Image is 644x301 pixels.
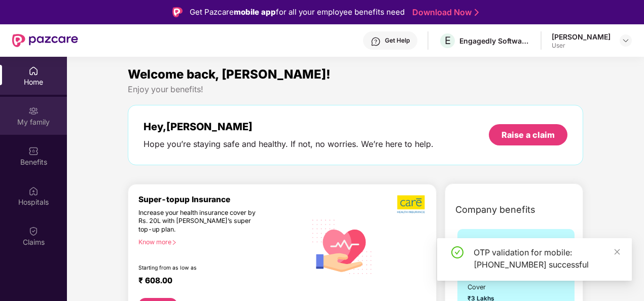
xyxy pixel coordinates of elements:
[234,7,276,17] strong: mobile app
[28,146,39,156] img: svg+xml;base64,PHN2ZyBpZD0iQmVuZWZpdHMiIHhtbG5zPSJodHRwOi8vd3d3LnczLm9yZy8yMDAwL3N2ZyIgd2lkdGg9Ij...
[128,67,331,82] span: Welcome back, [PERSON_NAME]!
[445,34,451,47] span: E
[172,7,183,17] img: Logo
[138,276,296,288] div: ₹ 608.00
[306,210,378,283] img: svg+xml;base64,PHN2ZyB4bWxucz0iaHR0cDovL3d3dy53My5vcmcvMjAwMC9zdmciIHhtbG5zOnhsaW5rPSJodHRwOi8vd3...
[552,42,611,50] div: User
[12,34,78,47] img: New Pazcare Logo
[138,265,263,272] div: Starting from as low as
[128,84,583,95] div: Enjoy your benefits!
[397,195,426,214] img: b5dec4f62d2307b9de63beb79f102df3.png
[385,36,410,45] div: Get Help
[138,209,263,234] div: Increase your health insurance cover by Rs. 20L with [PERSON_NAME]’s super top-up plan.
[28,226,39,236] img: svg+xml;base64,PHN2ZyBpZD0iQ2xhaW0iIHhtbG5zPSJodHRwOi8vd3d3LnczLm9yZy8yMDAwL3N2ZyIgd2lkdGg9IjIwIi...
[28,186,39,196] img: svg+xml;base64,PHN2ZyBpZD0iSG9zcGl0YWxzIiB4bWxucz0iaHR0cDovL3d3dy53My5vcmcvMjAwMC9zdmciIHdpZHRoPS...
[28,106,39,116] img: svg+xml;base64,PHN2ZyB3aWR0aD0iMjAiIGhlaWdodD0iMjAiIHZpZXdCb3g9IjAgMCAyMCAyMCIgZmlsbD0ibm9uZSIgeG...
[412,7,476,18] a: Download Now
[622,36,630,45] img: svg+xml;base64,PHN2ZyBpZD0iRHJvcGRvd24tMzJ4MzIiIHhtbG5zPSJodHRwOi8vd3d3LnczLm9yZy8yMDAwL3N2ZyIgd2...
[459,36,530,46] div: Engagedly Software India Private Limited
[171,240,177,245] span: right
[455,203,535,217] span: Company benefits
[138,195,306,204] div: Super-topup Insurance
[144,121,434,133] div: Hey, [PERSON_NAME]
[371,36,381,47] img: svg+xml;base64,PHN2ZyBpZD0iSGVscC0zMngzMiIgeG1sbnM9Imh0dHA6Ly93d3cudzMub3JnLzIwMDAvc3ZnIiB3aWR0aD...
[552,32,611,42] div: [PERSON_NAME]
[190,6,405,18] div: Get Pazcare for all your employee benefits need
[475,7,479,18] img: Stroke
[138,238,300,245] div: Know more
[144,139,434,149] div: Hope you’re staying safe and healthy. If not, no worries. We’re here to help.
[28,66,39,76] img: svg+xml;base64,PHN2ZyBpZD0iSG9tZSIgeG1sbnM9Imh0dHA6Ly93d3cudzMub3JnLzIwMDAvc3ZnIiB3aWR0aD0iMjAiIG...
[614,248,621,255] span: close
[502,129,555,140] div: Raise a claim
[451,246,463,258] span: check-circle
[474,246,620,271] div: OTP validation for mobile: [PHONE_NUMBER] successful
